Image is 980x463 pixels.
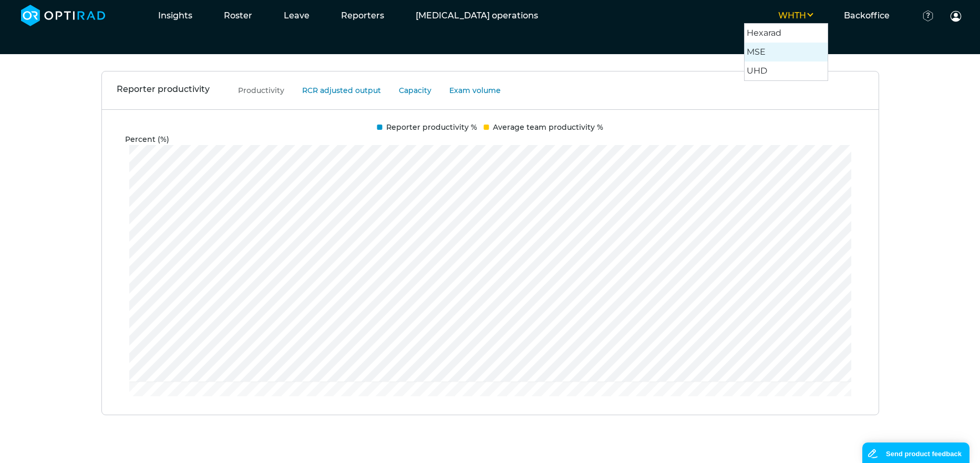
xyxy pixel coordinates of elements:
[290,85,384,97] button: RCR adjusted output
[225,85,287,97] button: Productivity
[762,9,828,22] button: WHTH
[745,61,828,80] button: UHD
[744,23,828,81] ul: WHTH
[437,85,504,97] button: Exam volume
[745,43,828,61] button: MSE
[117,84,210,97] h3: Reporter productivity
[125,134,851,145] div: Percent (%)
[21,5,106,26] img: brand-opti-rad-logos-blue-and-white-d2f68631ba2948856bd03f2d395fb146ddc8fb01b4b6e9315ea85fa773367...
[386,85,435,97] button: Capacity
[745,24,828,43] button: Hexarad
